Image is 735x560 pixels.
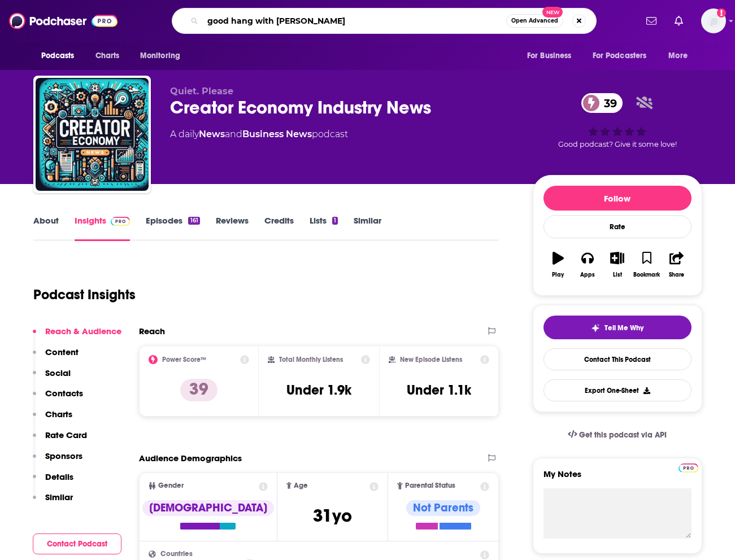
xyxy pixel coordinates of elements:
a: InsightsPodchaser Pro [75,215,131,241]
div: Share [669,272,684,278]
button: tell me why sparkleTell Me Why [543,316,691,339]
h2: Total Monthly Listens [279,356,343,364]
span: Parental Status [405,482,455,489]
button: Follow [543,186,691,211]
a: Business News [242,129,312,139]
h2: Power Score™ [162,356,206,364]
p: Sponsors [45,450,82,461]
label: My Notes [543,469,691,488]
svg: Add a profile image [717,8,726,17]
p: Similar [45,492,73,502]
h2: Reach [139,326,165,336]
button: Rate Card [33,430,87,450]
a: Contact This Podcast [543,348,691,370]
button: Social [33,368,71,388]
a: Charts [88,45,127,67]
span: Get this podcast via API [579,430,667,440]
div: A daily podcast [170,128,348,141]
p: Rate Card [45,430,87,440]
div: List [613,272,622,278]
div: Apps [580,272,595,278]
button: Show profile menu [701,8,726,33]
img: Podchaser - Follow, Share and Rate Podcasts [9,10,118,32]
span: For Business [527,48,572,64]
span: Podcasts [41,48,75,64]
a: Pro website [679,462,698,473]
p: Social [45,368,71,378]
a: Show notifications dropdown [670,11,688,30]
img: User Profile [701,8,726,33]
button: Contacts [33,388,83,409]
span: New [542,7,563,17]
button: List [602,244,632,285]
a: News [199,129,225,139]
span: Open Advanced [511,18,558,24]
button: Details [33,471,73,492]
h3: Under 1.9k [286,382,351,399]
button: Similar [33,492,73,513]
p: Content [45,347,79,357]
h2: New Episode Listens [400,356,462,364]
span: 31 yo [313,505,352,527]
div: Search podcasts, credits, & more... [172,8,597,34]
button: Share [662,244,691,285]
a: About [33,215,59,241]
div: Not Parents [406,500,480,516]
div: 1 [332,217,338,225]
span: Quiet. Please [170,86,233,97]
a: Get this podcast via API [559,421,676,449]
span: and [225,129,242,139]
p: Contacts [45,388,83,399]
div: 161 [188,217,199,225]
h2: Audience Demographics [139,453,242,463]
span: Monitoring [140,48,180,64]
a: Similar [354,215,381,241]
span: Logged in as sophiak [701,8,726,33]
span: Age [294,482,308,489]
span: More [668,48,688,64]
button: Play [543,244,573,285]
span: For Podcasters [593,48,647,64]
button: Bookmark [632,244,662,285]
img: Podchaser Pro [111,217,131,226]
img: Creator Economy Industry News [36,78,149,191]
button: Apps [573,244,602,285]
p: Reach & Audience [45,326,121,336]
button: Sponsors [33,450,82,471]
img: Podchaser Pro [679,463,698,473]
p: Details [45,471,73,482]
div: Rate [543,215,691,238]
h3: Under 1.1k [407,382,471,399]
a: Credits [264,215,294,241]
h1: Podcast Insights [33,286,136,303]
span: Countries [160,550,193,558]
img: tell me why sparkle [591,323,600,333]
div: Bookmark [633,272,660,278]
div: [DEMOGRAPHIC_DATA] [142,500,274,516]
a: Lists1 [310,215,338,241]
button: open menu [585,45,663,67]
button: open menu [519,45,586,67]
span: 39 [593,93,623,113]
input: Search podcasts, credits, & more... [203,12,506,30]
button: open menu [33,45,89,67]
p: 39 [180,379,218,401]
a: 39 [581,93,623,113]
button: Reach & Audience [33,326,121,347]
button: Charts [33,409,72,430]
div: 39Good podcast? Give it some love! [533,86,702,156]
button: Contact Podcast [33,533,121,554]
button: Open AdvancedNew [506,14,563,28]
span: Gender [158,482,184,489]
span: Charts [95,48,120,64]
span: Tell Me Why [604,323,643,333]
a: Episodes161 [146,215,199,241]
a: Show notifications dropdown [642,11,661,30]
button: Export One-Sheet [543,379,691,401]
div: Play [552,272,564,278]
p: Charts [45,409,72,419]
button: Content [33,347,79,368]
span: Good podcast? Give it some love! [558,140,677,148]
